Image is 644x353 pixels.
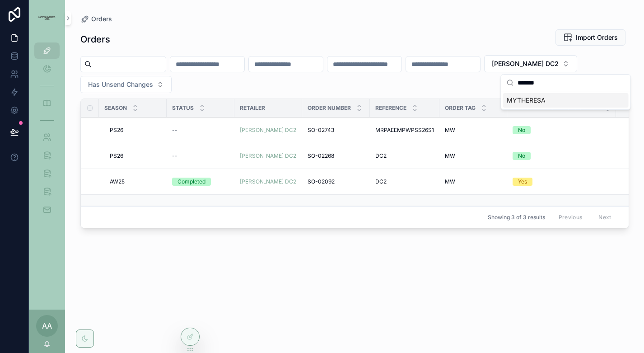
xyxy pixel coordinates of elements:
a: MRPAEEMPWPSS26S1 [375,127,434,134]
span: -- [172,152,177,160]
a: [PERSON_NAME] DC2 [240,152,296,160]
span: AA [42,320,52,331]
a: Orders [80,14,112,24]
a: MW [445,152,502,160]
a: -- [172,127,229,134]
a: Yes [513,178,611,186]
span: Order Tag [445,104,476,112]
span: MW [445,178,455,185]
a: Completed [172,178,229,186]
a: SO-02092 [308,178,364,185]
span: AW25 [110,178,125,185]
a: PS26 [110,152,161,160]
a: -- [172,152,229,160]
a: No [513,126,611,134]
img: App logo [34,16,60,20]
a: AW25 [110,178,161,185]
span: DC2 [375,178,387,185]
h1: Orders [80,33,110,46]
span: Has Unsend Changes [88,80,153,89]
button: Select Button [484,55,577,72]
div: scrollable content [29,36,65,230]
a: SO-02743 [308,127,364,134]
span: DC2 [375,152,387,160]
span: PS26 [110,152,123,160]
span: Retailer [240,104,265,112]
span: Season [104,104,127,112]
span: SO-02092 [308,178,335,185]
div: No [518,126,525,134]
a: No [513,152,611,160]
button: Import Orders [555,29,625,46]
button: Select Button [80,76,172,93]
div: Suggestions [501,91,630,109]
span: PS26 [110,127,123,134]
span: Orders [91,14,112,24]
div: No [518,152,525,160]
span: Import Orders [576,33,618,42]
span: SO-02743 [308,127,334,134]
span: MW [445,127,455,134]
span: -- [172,127,177,134]
a: MW [445,127,502,134]
span: Showing 3 of 3 results [488,214,545,221]
span: MYTHERESA [507,96,546,105]
span: SO-02268 [308,152,334,160]
a: PS26 [110,127,161,134]
span: Status [172,104,194,112]
a: DC2 [375,178,434,185]
a: DC2 [375,152,434,160]
span: Order Number [308,104,351,112]
div: Yes [518,178,527,186]
a: [PERSON_NAME] DC2 [240,127,296,134]
a: SO-02268 [308,152,364,160]
span: [PERSON_NAME] DC2 [492,59,559,68]
span: MW [445,152,455,160]
div: Completed [177,178,205,186]
a: [PERSON_NAME] DC2 [240,178,296,185]
span: Reference [375,104,406,112]
a: MW [445,178,502,185]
